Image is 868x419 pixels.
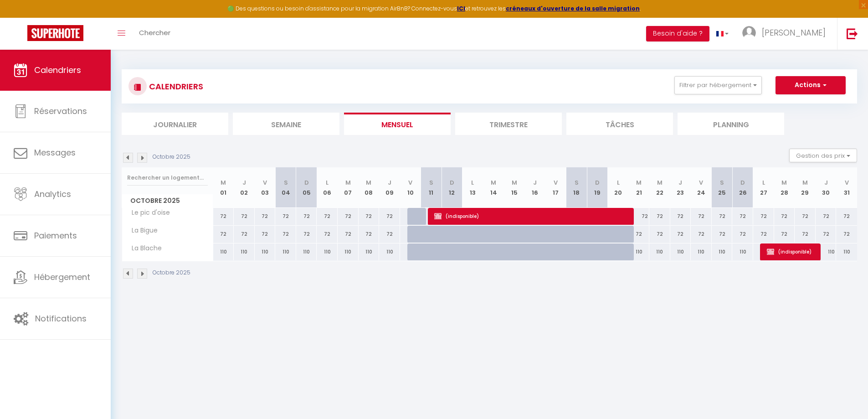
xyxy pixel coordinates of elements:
[462,167,483,208] th: 13
[455,113,562,135] li: Trimestre
[545,167,566,208] th: 17
[678,113,784,135] li: Planning
[742,26,756,40] img: ...
[506,5,640,12] strong: créneaux d'ouverture de la salle migration
[691,208,712,225] div: 72
[802,178,808,187] abbr: M
[296,208,317,225] div: 72
[617,178,620,187] abbr: L
[34,271,90,283] span: Hébergement
[379,208,400,225] div: 72
[408,178,412,187] abbr: V
[153,269,190,277] p: Octobre 2025
[670,208,691,225] div: 72
[774,226,795,243] div: 72
[27,25,83,41] img: Super Booking
[359,208,380,225] div: 72
[457,5,465,12] a: ICI
[379,167,400,208] th: 09
[296,167,317,208] th: 05
[587,167,608,208] th: 19
[127,170,208,186] input: Rechercher un logement...
[836,243,857,260] div: 110
[691,167,712,208] th: 24
[762,27,826,38] span: [PERSON_NAME]
[776,76,846,94] button: Actions
[338,167,359,208] th: 07
[649,243,670,260] div: 110
[275,226,296,243] div: 72
[795,208,816,225] div: 72
[326,178,329,187] abbr: L
[338,208,359,225] div: 72
[233,113,339,135] li: Semaine
[147,76,203,97] h3: CALENDRIERS
[762,178,765,187] abbr: L
[608,167,629,208] th: 20
[296,243,317,260] div: 110
[533,178,537,187] abbr: J
[712,208,733,225] div: 72
[699,178,703,187] abbr: V
[628,167,649,208] th: 21
[712,167,733,208] th: 25
[491,178,496,187] abbr: M
[670,167,691,208] th: 23
[123,208,172,218] span: Le pic d'oise
[657,178,663,187] abbr: M
[646,26,709,41] button: Besoin d'aide ?
[275,208,296,225] div: 72
[753,167,774,208] th: 27
[255,243,276,260] div: 110
[263,178,267,187] abbr: V
[649,167,670,208] th: 22
[735,18,837,50] a: ... [PERSON_NAME]
[789,149,857,162] button: Gestion des prix
[732,243,753,260] div: 110
[847,28,858,39] img: logout
[691,226,712,243] div: 72
[816,226,837,243] div: 72
[566,113,673,135] li: Tâches
[153,153,190,161] p: Octobre 2025
[359,226,380,243] div: 72
[122,194,213,207] span: Octobre 2025
[740,178,745,187] abbr: D
[836,226,857,243] div: 72
[213,243,234,260] div: 110
[213,167,234,208] th: 01
[732,208,753,225] div: 72
[122,113,228,135] li: Journalier
[35,313,87,324] span: Notifications
[317,167,338,208] th: 06
[670,226,691,243] div: 72
[595,178,600,187] abbr: D
[234,243,255,260] div: 110
[712,226,733,243] div: 72
[213,226,234,243] div: 72
[338,226,359,243] div: 72
[317,208,338,225] div: 72
[636,178,642,187] abbr: M
[628,208,649,225] div: 72
[234,208,255,225] div: 72
[774,167,795,208] th: 28
[628,226,649,243] div: 72
[442,167,462,208] th: 12
[421,167,442,208] th: 11
[255,226,276,243] div: 72
[379,243,400,260] div: 110
[450,178,454,187] abbr: D
[575,178,579,187] abbr: S
[767,243,816,260] span: (indisponible)
[345,178,351,187] abbr: M
[317,226,338,243] div: 72
[400,167,421,208] th: 10
[732,167,753,208] th: 26
[753,226,774,243] div: 72
[504,167,525,208] th: 15
[628,243,649,260] div: 110
[275,243,296,260] div: 110
[359,167,380,208] th: 08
